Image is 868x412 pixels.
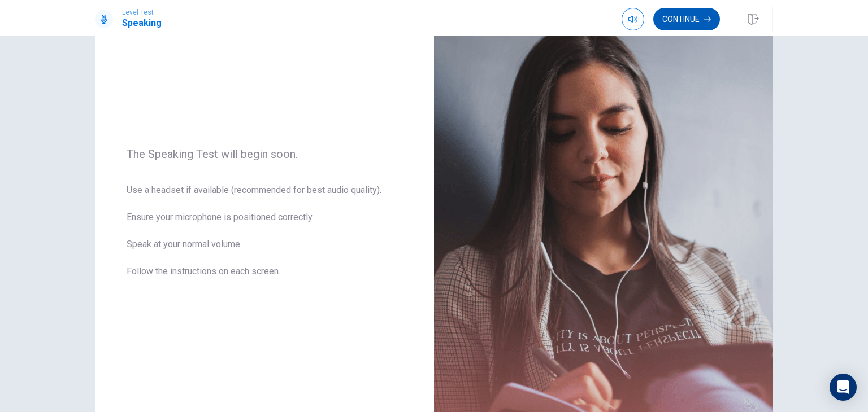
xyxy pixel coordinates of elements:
[122,16,162,30] h1: Speaking
[127,147,402,161] span: The Speaking Test will begin soon.
[127,183,402,292] span: Use a headset if available (recommended for best audio quality). Ensure your microphone is positi...
[653,8,720,30] button: Continue
[830,374,857,401] div: Open Intercom Messenger
[122,8,162,16] span: Level Test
